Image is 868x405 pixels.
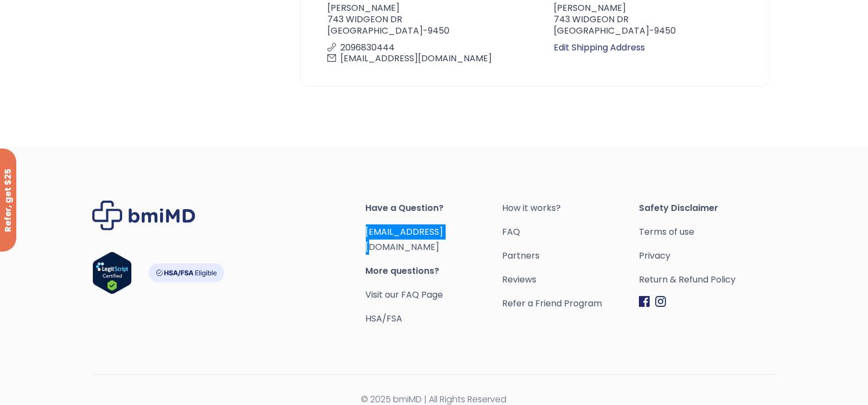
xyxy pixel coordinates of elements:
a: Edit Shipping Address [554,40,758,55]
p: 2096830444 [328,42,528,54]
a: Terms of use [639,224,776,240]
a: Partners [502,248,639,263]
a: HSA/FSA [366,312,403,325]
a: FAQ [502,224,639,240]
a: [EMAIL_ADDRESS][DOMAIN_NAME] [366,226,443,253]
p: [EMAIL_ADDRESS][DOMAIN_NAME] [328,53,528,65]
a: Privacy [639,248,776,263]
a: Return & Refund Policy [639,272,776,287]
img: HSA-FSA [148,263,224,282]
img: Verify Approval for www.bmimd.com [92,252,132,294]
span: Safety Disclaimer [639,201,776,216]
a: Reviews [502,272,639,287]
a: Refer a Friend Program [502,296,639,311]
img: Brand Logo [92,201,195,230]
span: More questions? [366,263,503,279]
a: Visit our FAQ Page [366,288,443,301]
span: Have a Question? [366,201,503,216]
a: Verify LegitScript Approval for www.bmimd.com [92,252,132,299]
address: [PERSON_NAME] 743 WIDGEON DR [GEOGRAPHIC_DATA]-9450 [312,3,535,68]
address: [PERSON_NAME] 743 WIDGEON DR [GEOGRAPHIC_DATA]-9450 [535,3,758,40]
a: How it works? [502,201,639,216]
img: Instagram [655,296,666,307]
img: Facebook [639,296,650,307]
